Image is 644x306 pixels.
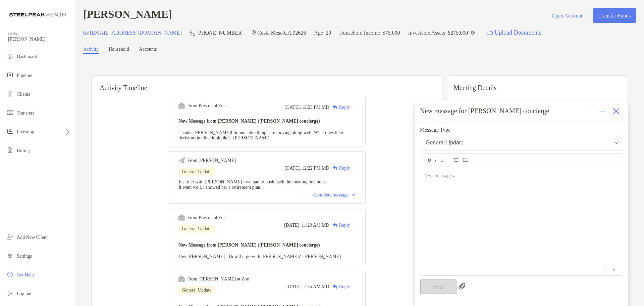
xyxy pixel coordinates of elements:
[178,214,185,221] img: Event icon
[6,146,14,154] img: billing icon
[17,235,48,240] span: Add New Client
[6,108,14,117] img: transfers icon
[284,166,301,171] span: [DATE],
[178,243,320,248] b: New Message from [PERSON_NAME] ([PERSON_NAME] concierge)
[453,84,622,92] p: Meeting Details
[178,119,320,124] b: New Message from [PERSON_NAME] ([PERSON_NAME] concierge)
[333,166,338,170] img: Reply icon
[604,264,624,275] p: 0
[313,192,355,198] div: Complete message
[83,31,89,35] img: Email Icon
[454,158,459,162] img: Editor control icon
[6,127,14,135] img: investing icon
[178,286,215,294] div: General Update
[178,157,185,164] img: Event icon
[257,29,306,37] p: Costa Mesa , CA , 92626
[178,276,185,282] img: Event icon
[187,215,226,220] div: From Preston at Zoe
[8,37,71,42] span: [PERSON_NAME]!
[352,194,355,196] img: Chevron icon
[178,254,341,259] span: Hey [PERSON_NAME] - How'd it go with [PERSON_NAME]? -[PERSON_NAME]
[17,254,32,259] span: Settings
[302,166,329,171] span: 12:22 PM MD
[92,76,442,92] h6: Activity Timeline
[286,284,303,290] span: [DATE],
[471,31,475,35] img: Info Icon
[383,29,400,37] p: $75,000
[326,29,331,37] p: 29
[187,276,249,282] div: From [PERSON_NAME] at Zoe
[333,285,338,289] img: Reply icon
[408,29,445,37] p: Investable Assets
[17,272,34,277] span: Get Help
[329,222,350,229] div: Reply
[314,29,323,37] p: Age
[178,168,215,176] div: General Update
[483,26,545,40] a: Upload Documents
[6,233,14,241] img: add_new_client icon
[613,108,620,115] img: Close
[435,159,436,162] img: Editor control icon
[420,127,624,133] span: Message Type
[614,142,619,144] img: Open dropdown arrow
[17,73,32,78] span: Pipeline
[17,111,34,116] span: Transfers
[333,105,338,110] img: Reply icon
[6,90,14,98] img: clients icon
[17,92,30,97] span: Clients
[487,31,493,35] img: button icon
[17,291,32,296] span: Log out
[599,108,606,115] img: Expand or collapse
[17,148,30,153] span: Billing
[6,252,14,260] img: settings icon
[420,107,549,115] div: New message for [PERSON_NAME] concierge
[109,47,129,54] a: Household
[593,8,636,23] button: Transfer Funds
[440,159,444,162] img: Editor control icon
[420,135,624,150] button: General Update
[90,29,182,37] p: [EMAIL_ADDRESS][DOMAIN_NAME]
[426,140,464,146] div: General Update
[329,104,350,111] div: Reply
[329,165,350,172] div: Reply
[252,30,256,36] img: Location Icon
[428,159,431,162] img: Editor control icon
[459,283,465,290] img: paperclip attachments
[448,29,468,37] p: $275,000
[83,8,172,23] h4: [PERSON_NAME]
[302,223,329,228] span: 11:29 AM MD
[6,71,14,79] img: pipeline icon
[187,103,226,108] div: From Preston at Zoe
[17,54,37,59] span: Dashboard
[187,158,236,163] div: From [PERSON_NAME]
[178,130,343,140] span: Thanks [PERSON_NAME]! Sounds like things are moving along well. What does their decision timeline...
[83,47,99,54] a: Activity
[339,29,380,37] p: Household Income
[178,179,326,190] span: Just met with [PERSON_NAME] - we had to push back the meeting one hour. It went well, i showed he...
[178,225,215,233] div: General Update
[190,30,195,36] img: Phone Icon
[333,223,338,227] img: Reply icon
[302,105,329,110] span: 12:23 PM MD
[139,47,157,54] a: Accounts
[8,3,67,27] img: Zoe Logo
[197,29,244,37] p: [PHONE_NUMBER]
[284,223,301,228] span: [DATE],
[178,102,185,109] img: Event icon
[6,289,14,297] img: logout icon
[463,158,468,162] img: Editor control icon
[6,270,14,278] img: get-help icon
[304,284,329,290] span: 7:35 AM MD
[546,8,588,23] button: Open Account
[329,283,350,290] div: Reply
[284,105,301,110] span: [DATE],
[17,129,34,134] span: Investing
[6,52,14,60] img: dashboard icon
